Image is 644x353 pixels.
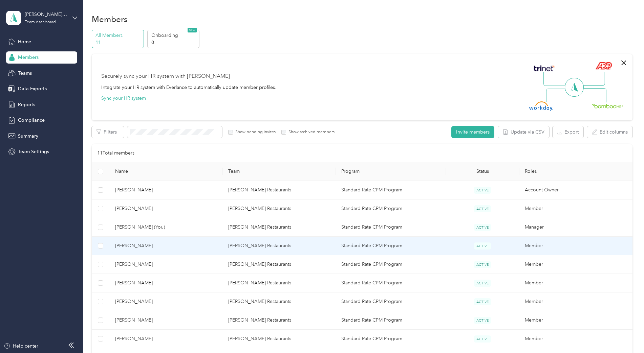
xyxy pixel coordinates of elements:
td: Standard Rate CPM Program [336,199,446,218]
th: Roles [519,162,632,181]
label: Show archived members [286,129,335,135]
td: Member [519,330,632,348]
span: ACTIVE [474,187,491,194]
td: Juan Feliciano [110,330,223,348]
span: ACTIVE [474,261,491,268]
td: Nicole Basciano [110,274,223,292]
span: ACTIVE [474,280,491,287]
td: Jackie Farr [110,255,223,274]
td: Munson Restaurants [223,292,336,311]
td: Munson Restaurants [223,237,336,255]
img: Line Right Up [581,72,605,86]
th: Team [223,162,336,181]
p: All Members [95,32,142,39]
span: Compliance [18,117,45,124]
button: Sync your HR system [101,95,146,102]
img: Workday [529,101,553,111]
span: [PERSON_NAME] [115,205,217,212]
p: 11 Total members [97,149,134,157]
td: Standard Rate CPM Program [336,218,446,237]
span: [PERSON_NAME] [115,335,217,343]
div: [PERSON_NAME] Restaurants [25,11,67,18]
span: [PERSON_NAME] [115,261,217,268]
td: Standard Rate CPM Program [336,292,446,311]
span: [PERSON_NAME] [115,186,217,194]
td: Adam Wasik [110,311,223,330]
span: [PERSON_NAME] (You) [115,223,217,231]
td: Brian Anderson (You) [110,218,223,237]
iframe: Everlance-gr Chat Button Frame [606,315,644,353]
td: Member [519,255,632,274]
span: Reports [18,101,35,108]
button: Invite members [451,126,494,138]
td: Munson Restaurants [223,255,336,274]
span: ACTIVE [474,317,491,324]
span: ACTIVE [474,205,491,212]
div: Securely sync your HR system with [PERSON_NAME] [101,72,230,80]
td: Standard Rate CPM Program [336,237,446,255]
td: Munson Restaurants [223,218,336,237]
img: BambooHR [592,103,623,108]
h1: Members [92,16,128,23]
td: Member [519,274,632,292]
td: Standard Rate CPM Program [336,181,446,199]
span: Team Settings [18,148,49,155]
label: Show pending invites [233,129,276,135]
img: Line Right Down [583,88,606,103]
th: Status [446,162,519,181]
div: Integrate your HR system with Everlance to automatically update member profiles. [101,84,276,91]
span: [PERSON_NAME] [115,279,217,287]
span: [PERSON_NAME] [115,298,217,305]
span: ACTIVE [474,298,491,305]
button: Edit columns [587,126,632,138]
td: Member [519,237,632,255]
td: Member [519,199,632,218]
td: Manager [519,218,632,237]
td: Martin Jacoub [110,199,223,218]
span: Data Exports [18,85,47,92]
td: Member [519,292,632,311]
td: Munson Restaurants [223,311,336,330]
img: Line Left Up [543,72,567,86]
img: Trinet [532,64,556,73]
span: [PERSON_NAME] [115,316,217,324]
span: [PERSON_NAME] [115,242,217,250]
th: Program [336,162,446,181]
td: Account Owner [519,181,632,199]
span: ACTIVE [474,224,491,231]
p: 0 [151,39,197,46]
p: Onboarding [151,32,197,39]
td: Standard Rate CPM Program [336,311,446,330]
img: Line Left Down [546,88,570,102]
td: Munson Restaurants [223,199,336,218]
span: ACTIVE [474,335,491,343]
td: Alfredo Velasco [110,237,223,255]
button: Filters [92,126,124,138]
td: Tony Ray [110,292,223,311]
span: NEW [188,28,197,32]
span: Home [18,38,31,45]
span: Name [115,168,217,174]
span: Members [18,54,39,61]
button: Export [553,126,583,138]
button: Help center [4,343,38,350]
td: Munson Restaurants [223,274,336,292]
span: ACTIVE [474,242,491,250]
button: Update via CSV [498,126,549,138]
td: Jack Litman [110,181,223,199]
td: Standard Rate CPM Program [336,255,446,274]
div: Team dashboard [25,20,56,24]
th: Name [110,162,223,181]
td: Standard Rate CPM Program [336,330,446,348]
p: 11 [95,39,142,46]
img: ADP [595,62,612,70]
td: Member [519,311,632,330]
span: Summary [18,133,38,140]
span: Teams [18,70,32,77]
td: Munson Restaurants [223,181,336,199]
td: Standard Rate CPM Program [336,274,446,292]
td: Munson Restaurants [223,330,336,348]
